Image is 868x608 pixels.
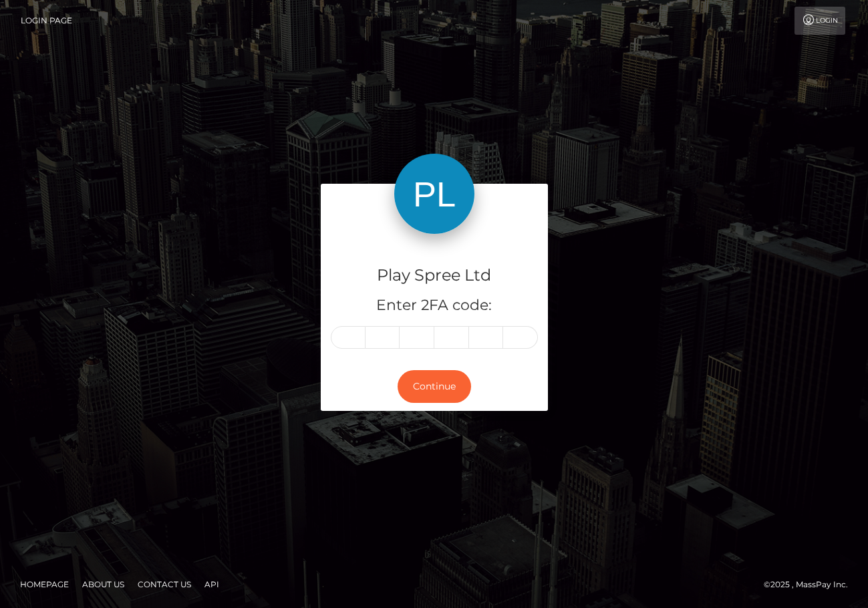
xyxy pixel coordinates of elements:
[15,574,74,595] a: Homepage
[199,574,225,595] a: API
[132,574,196,595] a: Contact Us
[794,7,845,35] a: Login
[21,7,72,35] a: Login Page
[331,264,538,287] h4: Play Spree Ltd
[764,577,858,592] div: © 2025 , MassPay Inc.
[331,295,538,316] h5: Enter 2FA code:
[394,154,474,234] img: Play Spree Ltd
[77,574,130,595] a: About Us
[398,370,471,403] button: Continue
